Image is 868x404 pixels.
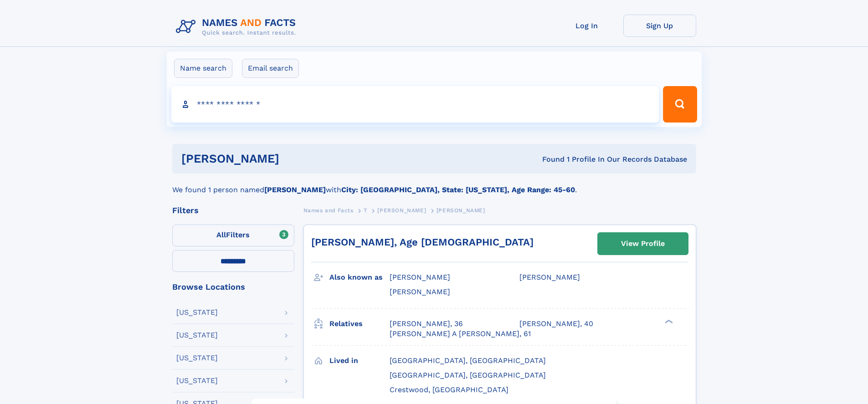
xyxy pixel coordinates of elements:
a: T [364,205,367,216]
span: [GEOGRAPHIC_DATA], [GEOGRAPHIC_DATA] [390,371,546,379]
span: T [364,207,367,214]
a: [PERSON_NAME] A [PERSON_NAME], 61 [390,329,531,339]
a: Names and Facts [303,205,354,216]
div: Filters [172,206,294,215]
div: Browse Locations [172,283,294,291]
a: [PERSON_NAME], Age [DEMOGRAPHIC_DATA] [311,236,534,248]
span: [PERSON_NAME] [519,273,580,281]
div: Found 1 Profile In Our Records Database [411,154,687,164]
h3: Lived in [329,353,390,368]
input: search input [171,86,659,123]
a: Log In [550,15,623,37]
a: [PERSON_NAME] [377,205,426,216]
div: [US_STATE] [176,309,218,316]
span: [PERSON_NAME] [390,287,450,296]
label: Email search [242,59,299,78]
a: [PERSON_NAME], 36 [390,319,463,329]
span: [PERSON_NAME] [390,273,450,281]
div: [US_STATE] [176,332,218,339]
div: ❯ [663,318,673,324]
span: [PERSON_NAME] [377,207,426,214]
label: Filters [172,225,294,246]
h3: Relatives [329,316,390,332]
span: Crestwood, [GEOGRAPHIC_DATA] [390,385,508,394]
div: [US_STATE] [176,354,218,362]
div: [US_STATE] [176,377,218,384]
img: Logo Names and Facts [172,15,303,39]
label: Name search [174,59,232,78]
span: All [216,230,226,239]
h3: Also known as [329,270,390,285]
div: We found 1 person named with . [172,174,696,195]
span: [GEOGRAPHIC_DATA], [GEOGRAPHIC_DATA] [390,356,546,365]
button: Search Button [663,86,697,123]
a: [PERSON_NAME], 40 [519,319,593,329]
b: [PERSON_NAME] [264,185,326,194]
span: [PERSON_NAME] [437,207,485,214]
div: View Profile [621,233,665,254]
h1: [PERSON_NAME] [181,153,411,164]
a: Sign Up [623,15,696,37]
a: View Profile [598,233,688,255]
b: City: [GEOGRAPHIC_DATA], State: [US_STATE], Age Range: 45-60 [341,185,575,194]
